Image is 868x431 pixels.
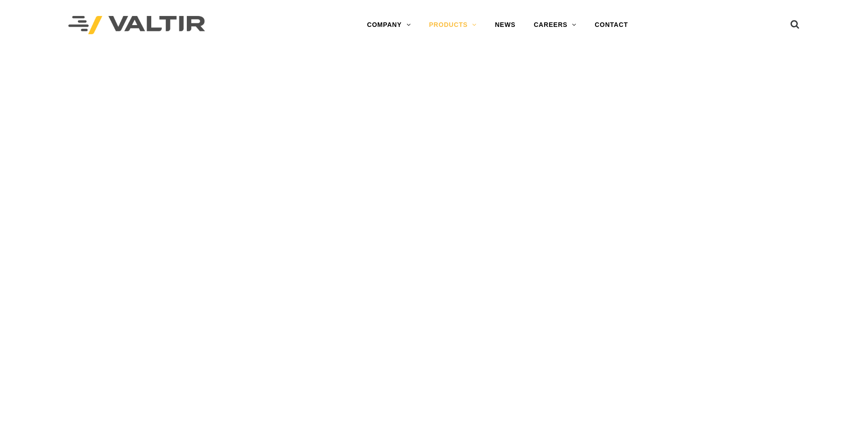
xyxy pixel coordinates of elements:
img: Valtir [68,16,205,35]
a: CONTACT [586,16,637,34]
a: COMPANY [358,16,420,34]
a: PRODUCTS [420,16,486,34]
a: NEWS [486,16,524,34]
a: CAREERS [524,16,586,34]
